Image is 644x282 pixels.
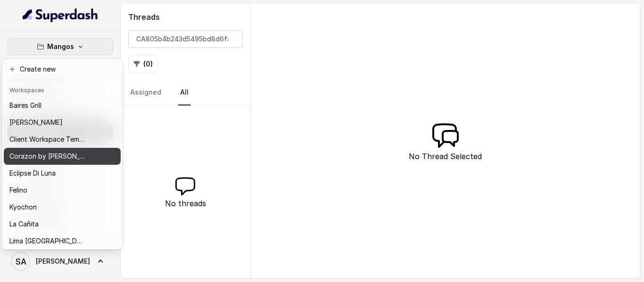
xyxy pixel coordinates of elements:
[9,117,63,128] p: [PERSON_NAME]
[9,168,56,179] p: Eclipse Di Luna
[9,100,41,111] p: Baires Grill
[9,201,37,213] p: Kyochon
[9,134,85,145] p: Client Workspace Template
[8,38,113,55] button: Mangos
[4,61,121,78] button: Create new
[9,235,85,247] p: Lima [GEOGRAPHIC_DATA]
[9,185,27,196] p: Felino
[2,59,123,250] div: Mangos
[9,218,39,230] p: La Cañita
[4,82,121,97] header: Workspaces
[9,151,85,162] p: Corazon by [PERSON_NAME]
[47,41,74,52] p: Mangos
